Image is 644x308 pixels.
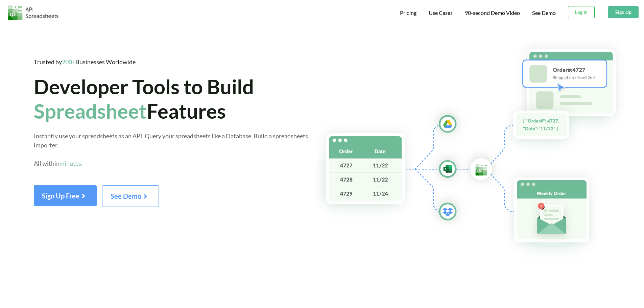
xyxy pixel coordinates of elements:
[309,37,644,263] img: Hero Spreadsheet Flow
[59,160,82,167] span: minutes.
[34,74,254,123] span: Developer Tools to Build Features
[34,132,308,167] span: Instantly use your spreadsheets as an API. Query your spreadsheets like a Database. Build a sprea...
[62,58,75,66] span: 200+
[429,9,453,16] span: Use Cases
[568,6,595,18] button: Log In
[42,192,89,200] span: Sign Up Free
[34,185,97,206] button: Sign Up Free
[465,10,520,16] span: 90-second Demo Video
[102,194,159,200] a: See Demo
[102,185,159,207] button: See Demo
[608,6,639,18] button: Sign Up
[34,99,147,123] span: Spreadsheet
[34,58,136,66] span: Trusted by Businesses Worldwide
[532,9,556,17] a: See Demo
[400,9,416,16] span: Pricing
[8,5,58,20] img: Logo.png
[111,192,150,200] span: See Demo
